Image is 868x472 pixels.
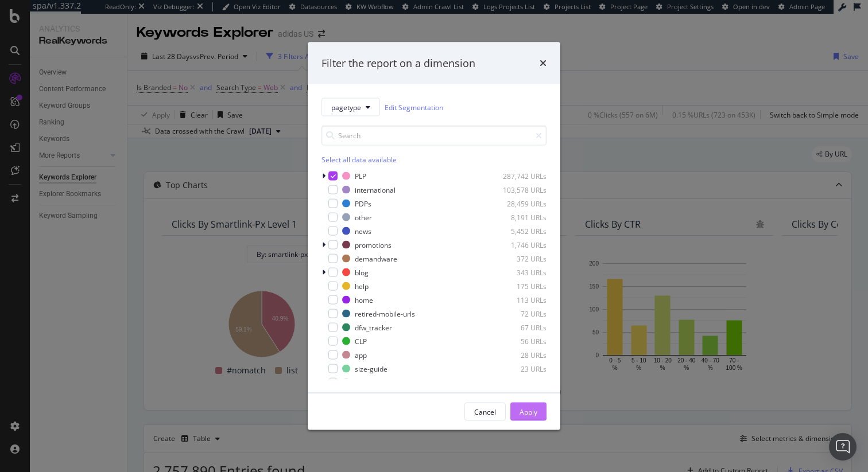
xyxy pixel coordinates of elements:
[355,212,372,222] div: other
[490,309,547,318] div: 72 URLs
[355,377,380,387] div: account
[355,309,415,318] div: retired-mobile-urls
[490,240,547,249] div: 1,746 URLs
[490,350,547,360] div: 28 URLs
[355,267,369,277] div: blog
[490,253,547,263] div: 372 URLs
[321,155,547,165] div: Select all data available
[474,407,496,416] div: Cancel
[355,253,397,263] div: demandware
[355,350,367,360] div: app
[331,102,361,112] span: pagetype
[355,226,371,236] div: news
[355,185,396,194] div: international
[490,198,547,208] div: 28,459 URLs
[355,322,392,332] div: dfw_tracker
[355,295,373,305] div: home
[490,281,547,291] div: 175 URLs
[308,42,560,430] div: modal
[355,198,371,208] div: PDPs
[490,364,547,373] div: 23 URLs
[540,56,547,71] div: times
[490,171,547,181] div: 287,742 URLs
[355,240,392,249] div: promotions
[355,281,369,291] div: help
[490,377,547,387] div: 11 URLs
[490,336,547,346] div: 56 URLs
[321,98,380,116] button: pagetype
[490,226,547,236] div: 5,452 URLs
[490,185,547,194] div: 103,578 URLs
[464,403,506,421] button: Cancel
[355,336,367,346] div: CLP
[490,322,547,332] div: 67 URLs
[321,56,475,71] div: Filter the report on a dimension
[490,295,547,305] div: 113 URLs
[829,433,857,461] div: Open Intercom Messenger
[490,212,547,222] div: 8,191 URLs
[490,267,547,277] div: 343 URLs
[355,171,366,181] div: PLP
[520,407,537,416] div: Apply
[385,101,443,113] a: Edit Segmentation
[510,403,547,421] button: Apply
[321,126,547,146] input: Search
[355,364,387,373] div: size-guide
